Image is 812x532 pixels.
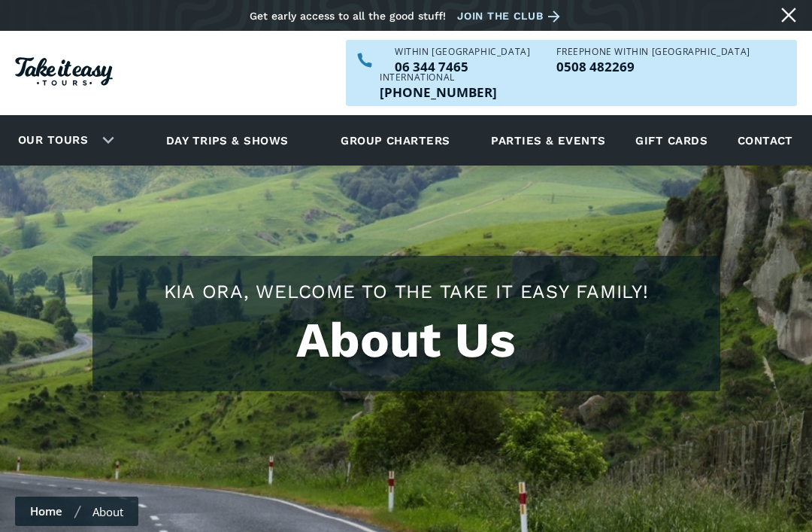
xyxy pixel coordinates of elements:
[556,60,750,73] a: Call us freephone within NZ on 0508482269
[483,120,613,161] a: Parties & events
[777,3,801,27] a: Close message
[7,123,99,158] a: Our tours
[380,86,497,99] a: Call us outside of NZ on +6463447465
[92,504,123,519] div: About
[108,278,705,305] h2: Kia ora, welcome to the Take It Easy family!
[147,120,308,161] a: Day trips & shows
[628,120,715,161] a: Gift cards
[380,73,497,82] div: International
[15,497,138,526] nav: Breadcrumbs
[395,60,530,73] a: Call us within NZ on 063447465
[322,120,468,161] a: Group charters
[30,503,62,518] a: Home
[380,86,497,99] p: [PHONE_NUMBER]
[250,10,446,22] div: Get early access to all the good stuff!
[15,57,113,86] img: Take it easy Tours logo
[556,60,750,73] p: 0508 482269
[395,47,530,56] div: WITHIN [GEOGRAPHIC_DATA]
[457,7,565,26] a: Join the club
[15,50,113,97] a: Homepage
[556,47,750,56] div: Freephone WITHIN [GEOGRAPHIC_DATA]
[108,312,705,369] h1: About Us
[730,120,801,161] a: Contact
[395,60,530,73] p: 06 344 7465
